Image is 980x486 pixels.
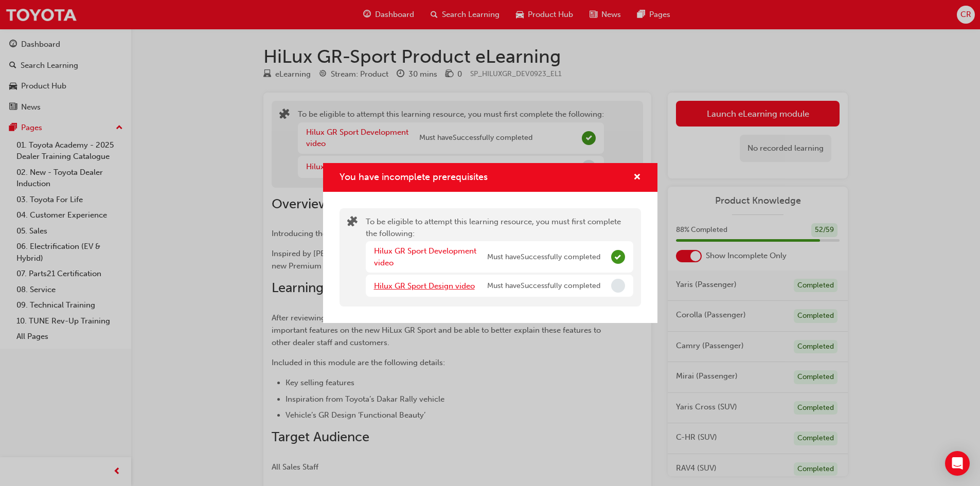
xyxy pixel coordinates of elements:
[323,163,657,323] div: You have incomplete prerequisites
[611,250,625,264] span: Complete
[374,281,475,291] a: Hilux GR Sport Design video
[611,279,625,293] span: Incomplete
[366,216,633,299] div: To be eligible to attempt this learning resource, you must first complete the following:
[633,171,641,184] button: cross-icon
[374,246,476,267] a: Hilux GR Sport Development video
[487,251,600,263] span: Must have Successfully completed
[487,280,600,292] span: Must have Successfully completed
[340,171,488,183] span: You have incomplete prerequisites
[945,451,970,476] div: Open Intercom Messenger
[347,217,358,229] span: puzzle-icon
[633,173,641,183] span: cross-icon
